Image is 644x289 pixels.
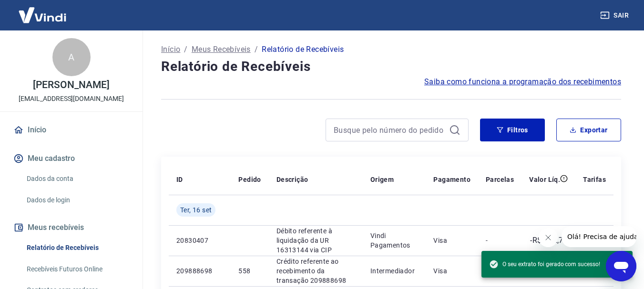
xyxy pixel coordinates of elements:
p: Descrição [276,175,308,184]
p: Vindi Pagamentos [370,231,419,250]
p: Parcelas [486,175,514,184]
p: - [486,236,514,245]
div: A [52,38,91,76]
a: Início [11,120,131,140]
span: O seu extrato foi gerado com sucesso! [489,259,600,269]
a: Dados de login [23,190,131,210]
span: Olá! Precisa de ajuda? [6,7,80,14]
p: 558 [238,266,261,276]
a: Saiba como funciona a programação dos recebimentos [424,76,621,88]
p: / [255,44,258,55]
input: Busque pelo número do pedido [334,123,445,137]
p: Relatório de Recebíveis [262,44,344,55]
iframe: Botão para abrir a janela de mensagens [606,251,636,281]
a: Dados da conta [23,169,131,189]
p: [PERSON_NAME] [33,80,109,90]
a: Recebíveis Futuros Online [23,259,131,279]
p: Origem [370,175,394,184]
h4: Relatório de Recebíveis [161,57,621,76]
p: Visa [433,236,470,245]
p: -R$ 982,70 [530,235,568,246]
p: / [184,44,187,55]
p: Visa [433,266,470,276]
p: Débito referente à liquidação da UR 16313144 via CIP [276,226,355,255]
button: Sair [598,7,633,24]
a: Relatório de Recebíveis [23,238,131,258]
p: 209888698 [176,266,223,276]
img: Vindi [11,0,73,30]
p: [EMAIL_ADDRESS][DOMAIN_NAME] [19,94,124,104]
a: Meus Recebíveis [192,44,251,55]
button: Meus recebíveis [11,217,131,238]
p: 20830407 [176,236,223,245]
iframe: Mensagem da empresa [562,226,636,247]
p: Intermediador [370,266,419,276]
iframe: Fechar mensagem [539,228,558,247]
p: Pedido [238,175,261,184]
p: Valor Líq. [529,175,560,184]
p: Tarifas [583,175,606,184]
p: Pagamento [433,175,470,184]
button: Filtros [480,119,545,141]
button: Meu cadastro [11,148,131,169]
p: ID [176,175,183,184]
span: Ter, 16 set [180,205,212,215]
a: Início [161,44,180,55]
button: Exportar [556,119,621,141]
p: Crédito referente ao recebimento da transação 209888698 [276,257,355,285]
